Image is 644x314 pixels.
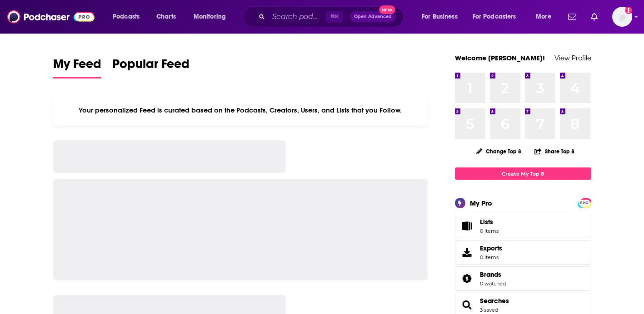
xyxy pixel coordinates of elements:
[458,272,476,285] a: Brands
[106,10,151,24] button: open menu
[458,220,476,232] span: Lists
[187,10,238,24] button: open menu
[536,10,551,23] span: More
[458,299,476,311] a: Searches
[480,270,506,279] a: Brands
[473,10,516,23] span: For Podcasters
[529,10,563,24] button: open menu
[480,270,501,279] span: Brands
[458,246,476,259] span: Exports
[554,54,591,62] a: View Profile
[422,10,458,23] span: For Business
[350,11,396,22] button: Open AdvancedNew
[579,199,590,206] a: PRO
[150,10,181,24] a: Charts
[252,6,412,27] div: Search podcasts, credits, & more...
[480,244,502,252] span: Exports
[113,10,140,23] span: Podcasts
[480,218,499,226] span: Lists
[415,10,469,24] button: open menu
[112,56,190,78] a: Popular Feed
[480,218,493,226] span: Lists
[480,297,509,305] a: Searches
[470,199,492,207] div: My Pro
[53,56,101,78] a: My Feed
[455,240,591,265] a: Exports
[7,8,95,25] img: Podchaser - Follow, Share and Rate Podcasts
[379,5,395,14] span: New
[564,9,580,25] a: Show notifications dropdown
[480,307,498,313] a: 3 saved
[534,142,575,160] button: Share Top 8
[112,56,190,77] span: Popular Feed
[455,54,545,62] a: Welcome [PERSON_NAME]!
[156,10,176,23] span: Charts
[455,266,591,291] span: Brands
[194,10,226,23] span: Monitoring
[354,15,392,19] span: Open Advanced
[53,95,428,126] div: Your personalized Feed is curated based on the Podcasts, Creators, Users, and Lists that you Follow.
[326,11,343,23] span: ⌘ K
[269,10,326,24] input: Search podcasts, credits, & more...
[471,146,527,157] button: Change Top 8
[467,10,529,24] button: open menu
[625,7,632,14] svg: Add a profile image
[612,7,632,27] button: Show profile menu
[587,9,601,25] a: Show notifications dropdown
[480,228,499,234] span: 0 items
[455,167,591,180] a: Create My Top 8
[480,254,502,260] span: 0 items
[480,280,506,287] a: 0 watched
[53,56,101,77] span: My Feed
[612,7,632,27] span: Logged in as jciarczynski
[455,214,591,238] a: Lists
[612,7,632,27] img: User Profile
